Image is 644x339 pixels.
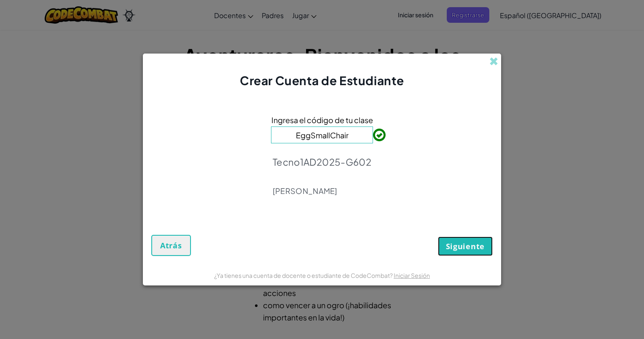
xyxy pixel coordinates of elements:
span: Atrás [160,240,182,250]
span: Ingresa el código de tu clase [271,114,373,126]
p: Tecno1AD2025-G602 [273,156,371,168]
a: Iniciar Sesión [394,272,430,279]
button: Atrás [151,235,191,256]
span: Crear Cuenta de Estudiante [240,73,404,88]
button: Siguiente [438,237,493,256]
span: ¿Ya tienes una cuenta de docente o estudiante de CodeCombat? [214,272,394,279]
p: [PERSON_NAME] [273,186,371,196]
span: Siguiente [446,241,485,251]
